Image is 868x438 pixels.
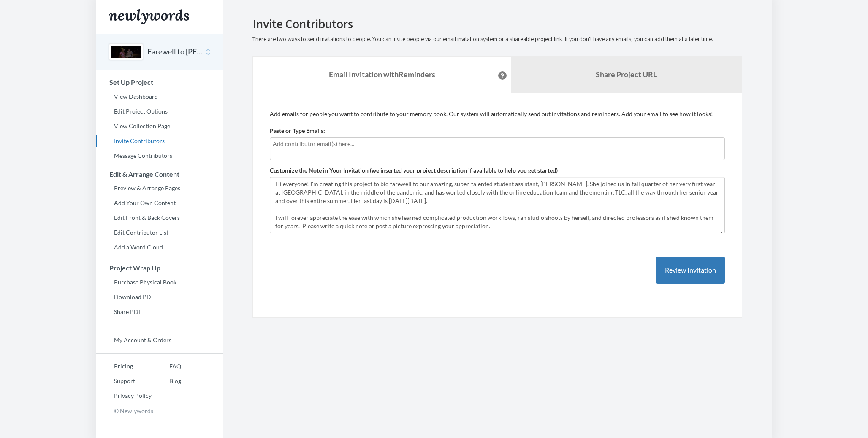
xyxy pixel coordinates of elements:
a: Download PDF [96,291,223,303]
a: Share PDF [96,306,223,318]
p: There are two ways to send invitations to people. You can invite people via our email invitation ... [252,35,742,43]
a: Add Your Own Content [96,197,223,209]
label: Customize the Note in Your Invitation (we inserted your project description if available to help ... [270,166,558,175]
a: View Collection Page [96,120,223,132]
a: View Dashboard [96,90,223,103]
a: FAQ [152,360,181,373]
label: Paste or Type Emails: [270,127,325,135]
p: © Newlywords [96,404,223,417]
a: My Account & Orders [96,334,223,346]
b: Share Project URL [596,70,657,79]
h3: Set Up Project [97,78,223,86]
strong: Email Invitation with Reminders [329,70,435,79]
input: Add contributor email(s) here... [273,139,722,149]
a: Invite Contributors [96,135,223,147]
a: Add a Word Cloud [96,241,223,254]
a: Message Contributors [96,149,223,162]
a: Edit Front & Back Covers [96,211,223,224]
button: Farewell to [PERSON_NAME] [147,46,204,57]
h2: Invite Contributors [252,17,742,31]
a: Edit Project Options [96,105,223,118]
a: Edit Contributor List [96,226,223,239]
a: Preview & Arrange Pages [96,182,223,195]
a: Blog [152,375,181,387]
a: Pricing [96,360,152,373]
textarea: Hi everyone! I'm creating this project to bid farewell to our amazing, super-talented student ass... [270,177,725,233]
img: Newlywords logo [109,9,189,24]
h3: Edit & Arrange Content [97,170,223,178]
a: Support [96,375,152,387]
a: Purchase Physical Book [96,276,223,289]
p: Add emails for people you want to contribute to your memory book. Our system will automatically s... [270,110,725,118]
h3: Project Wrap Up [97,264,223,272]
a: Privacy Policy [96,389,152,402]
button: Review Invitation [656,257,725,284]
